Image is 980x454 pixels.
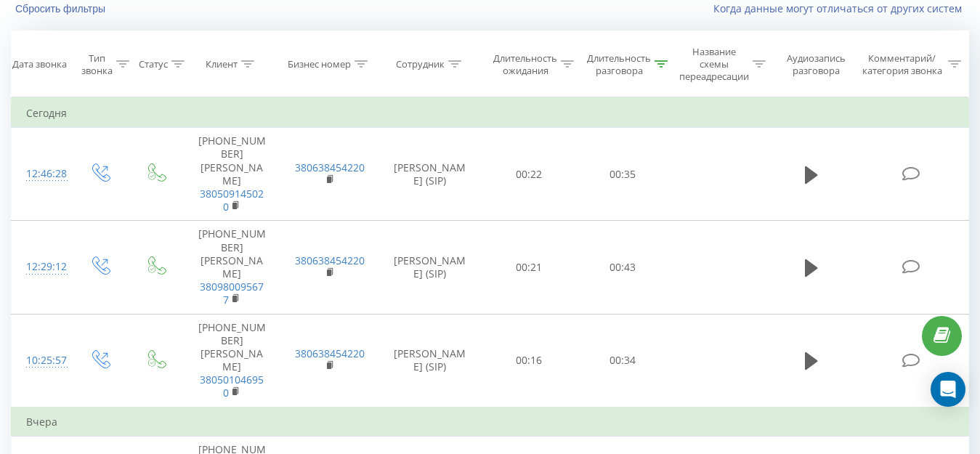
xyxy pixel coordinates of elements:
td: 00:34 [576,314,670,408]
div: Клиент [206,58,238,70]
div: 10:25:57 [26,346,57,375]
div: Тип звонка [81,52,113,77]
a: Когда данные могут отличаться от других систем [713,1,969,15]
td: 00:21 [482,221,576,314]
td: [PHONE_NUMBER] [PERSON_NAME] [183,128,280,221]
div: Длительность ожидания [493,52,557,77]
div: Open Intercom Messenger [931,372,965,407]
td: Сегодня [12,99,969,128]
div: Статус [139,58,168,70]
div: 12:46:28 [26,160,57,188]
a: 380980095677 [200,280,264,307]
td: [PERSON_NAME] (SIP) [378,314,482,408]
td: [PHONE_NUMBER] [PERSON_NAME] [183,314,280,408]
div: Название схемы переадресации [679,46,749,83]
div: Длительность разговора [587,52,651,77]
div: 12:29:12 [26,253,57,281]
div: Бизнес номер [288,58,351,70]
td: 00:16 [482,314,576,408]
td: 00:43 [576,221,670,314]
td: 00:35 [576,128,670,221]
td: Вчера [12,408,969,437]
td: [PERSON_NAME] (SIP) [378,128,482,221]
a: 380638454220 [295,254,365,267]
td: 00:22 [482,128,576,221]
a: 380638454220 [295,161,365,174]
td: [PHONE_NUMBER] [PERSON_NAME] [183,221,280,314]
button: Сбросить фильтры [11,2,113,15]
div: Дата звонка [12,58,67,70]
div: Комментарий/категория звонка [859,52,944,77]
a: 380638454220 [295,346,365,360]
div: Сотрудник [396,58,445,70]
td: [PERSON_NAME] (SIP) [378,221,482,314]
a: 380509145020 [200,187,264,214]
a: 380501046950 [200,373,264,400]
div: Аудиозапись разговора [779,52,853,77]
